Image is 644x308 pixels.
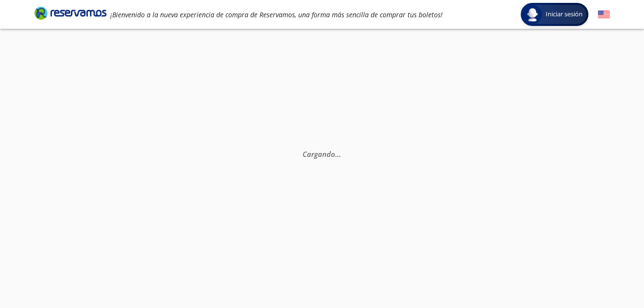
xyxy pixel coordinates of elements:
[35,6,106,20] i: Brand Logo
[35,6,106,23] a: Brand Logo
[335,149,337,159] span: .
[337,149,339,159] span: .
[542,10,586,19] span: Iniciar sesión
[339,149,341,159] span: .
[303,149,341,159] em: Cargando
[598,9,610,21] button: English
[110,10,443,19] em: ¡Bienvenido a la nueva experiencia de compra de Reservamos, una forma más sencilla de comprar tus...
